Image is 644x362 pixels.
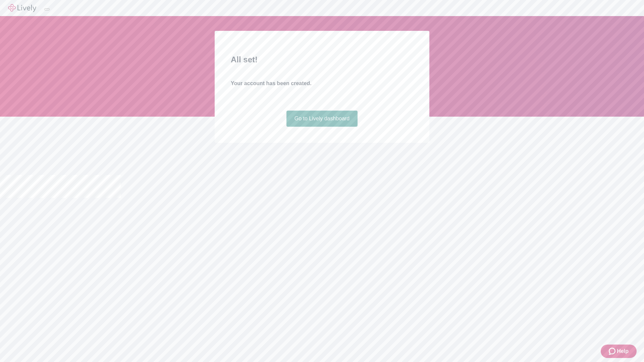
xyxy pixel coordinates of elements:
[617,347,629,355] span: Help
[44,8,50,10] button: Log out
[601,345,637,358] button: Zendesk support iconHelp
[286,111,358,127] a: Go to Lively dashboard
[609,347,617,355] svg: Zendesk support icon
[8,4,36,12] img: Lively
[231,79,413,87] h4: Your account has been created.
[231,54,413,66] h2: All set!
